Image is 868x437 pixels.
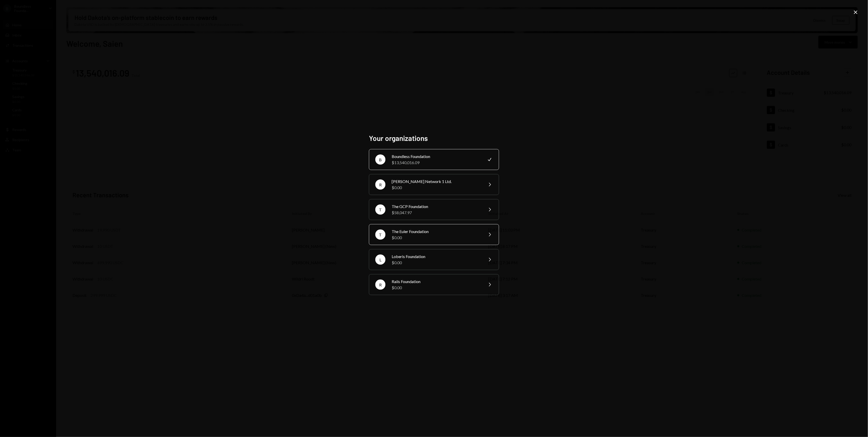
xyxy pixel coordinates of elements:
button: TThe Euler Foundation$0.00 [369,224,499,245]
div: T [375,204,386,215]
div: T [375,229,386,240]
button: R[PERSON_NAME] Network 1 Ltd.$0.00 [369,174,499,195]
div: $0.00 [392,260,480,266]
div: $0.00 [392,235,480,241]
div: The GCP Foundation [392,203,480,210]
div: Loberis Foundation [392,253,480,260]
div: R [375,280,386,290]
button: BBoundless Foundation$13,540,016.09 [369,149,499,170]
div: L [375,254,386,265]
div: Rails Foundation [392,278,480,285]
div: B [375,154,386,165]
button: LLoberis Foundation$0.00 [369,249,499,270]
div: R [375,179,386,190]
div: $0.00 [392,185,480,191]
div: $13,540,016.09 [392,160,480,166]
button: TThe GCP Foundation$58,047.97 [369,199,499,220]
div: [PERSON_NAME] Network 1 Ltd. [392,178,480,185]
div: Boundless Foundation [392,153,480,160]
h2: Your organizations [369,133,499,143]
div: $0.00 [392,285,480,291]
button: RRails Foundation$0.00 [369,274,499,295]
div: The Euler Foundation [392,228,480,235]
div: $58,047.97 [392,210,480,216]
